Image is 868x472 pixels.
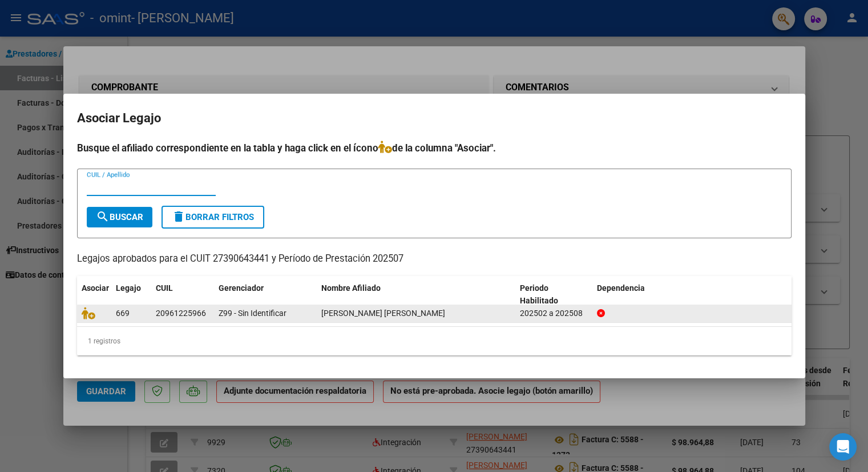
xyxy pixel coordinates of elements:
[151,276,214,314] datatable-header-cell: CUIL
[219,309,286,318] span: Z99 - Sin Identificar
[172,210,185,223] mat-icon: delete
[77,107,792,129] h2: Asociar Legajo
[111,276,151,314] datatable-header-cell: Legajo
[77,276,111,314] datatable-header-cell: Asociar
[520,283,558,306] span: Periodo Habilitado
[116,283,141,293] span: Legajo
[829,433,857,461] div: Open Intercom Messenger
[96,210,110,223] mat-icon: search
[321,283,381,293] span: Nombre Afiliado
[172,212,254,222] span: Borrar Filtros
[82,283,109,293] span: Asociar
[597,283,645,293] span: Dependencia
[214,276,317,314] datatable-header-cell: Gerenciador
[77,141,792,155] h4: Busque el afiliado correspondiente en la tabla y haga click en el ícono de la columna "Asociar".
[96,212,143,222] span: Buscar
[520,307,588,320] div: 202502 a 202508
[116,309,130,318] span: 669
[77,327,792,355] div: 1 registros
[515,276,592,314] datatable-header-cell: Periodo Habilitado
[162,206,264,229] button: Borrar Filtros
[77,252,792,266] p: Legajos aprobados para el CUIT 27390643441 y Período de Prestación 202507
[317,276,516,314] datatable-header-cell: Nombre Afiliado
[156,283,173,293] span: CUIL
[156,307,206,320] div: 20961225966
[87,207,152,227] button: Buscar
[321,309,445,318] span: RODRIGUEZ BLANCO MOISES GABRIEL
[592,276,792,314] datatable-header-cell: Dependencia
[219,283,264,293] span: Gerenciador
